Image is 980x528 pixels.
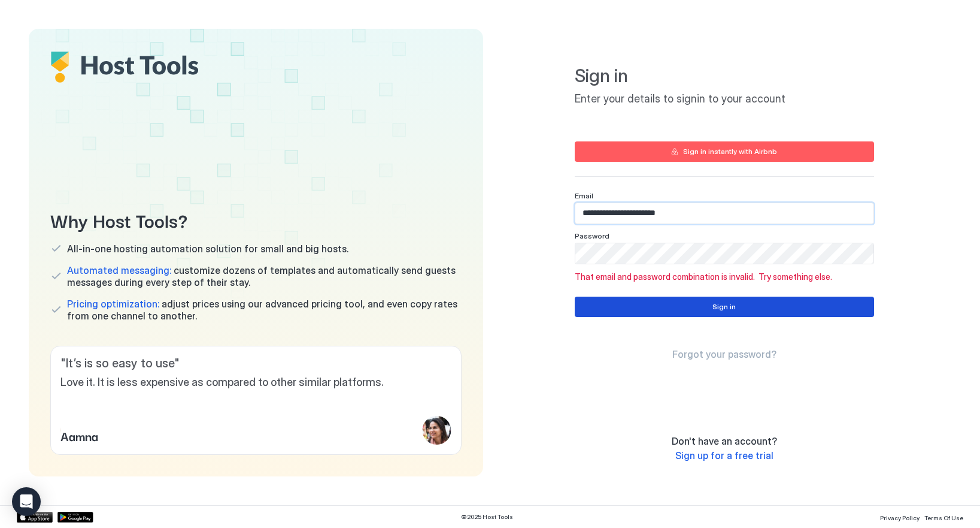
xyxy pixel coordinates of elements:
[575,231,609,240] span: Password
[575,141,874,162] button: Sign in instantly with Airbnb
[575,191,593,200] span: Email
[461,513,513,521] span: © 2025 Host Tools
[67,264,462,288] span: customize dozens of templates and automatically send guests messages during every step of their s...
[575,243,873,264] input: Input Field
[17,512,53,523] a: App Store
[880,511,920,523] a: Privacy Policy
[575,297,874,317] button: Sign in
[683,146,777,157] div: Sign in instantly with Airbnb
[423,416,451,445] div: profile
[60,356,451,371] span: " It’s is so easy to use "
[672,348,776,360] span: Forgot your password?
[672,435,777,447] span: Don't have an account?
[712,301,736,312] div: Sign in
[880,514,920,521] span: Privacy Policy
[50,206,462,233] span: Why Host Tools?
[57,512,93,523] a: Google Play Store
[60,427,98,445] span: Aamna
[675,449,773,462] a: Sign up for a free trial
[924,514,963,521] span: Terms Of Use
[575,203,873,224] input: Input Field
[575,92,874,106] span: Enter your details to signin to your account
[67,264,171,276] span: Automated messaging:
[67,243,348,255] span: All-in-one hosting automation solution for small and big hosts.
[575,65,874,88] span: Sign in
[672,348,776,361] a: Forgot your password?
[67,298,462,322] span: adjust prices using our advanced pricing tool, and even copy rates from one channel to another.
[675,449,773,461] span: Sign up for a free trial
[575,271,874,282] span: That email and password combination is invalid. Try something else.
[924,511,963,523] a: Terms Of Use
[12,487,41,516] div: Open Intercom Messenger
[67,298,159,310] span: Pricing optimization:
[60,376,451,390] span: Love it. It is less expensive as compared to other similar platforms.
